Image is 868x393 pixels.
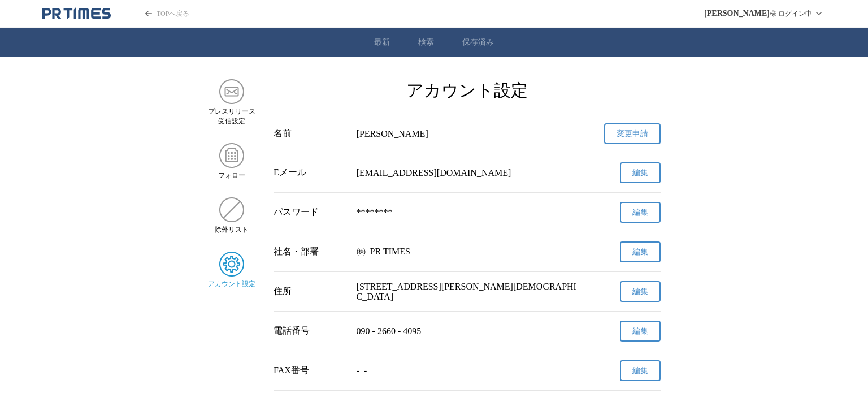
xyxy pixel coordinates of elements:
div: [PERSON_NAME] [357,129,578,139]
p: - - [357,366,578,376]
p: 090 - 2660 - 4095 [357,326,578,336]
button: 編集 [620,202,661,223]
span: フォロー [218,171,245,180]
span: [PERSON_NAME] [704,9,770,18]
p: ㈱ PR TIMES [357,246,578,258]
a: PR TIMESのトップページはこちら [42,7,111,20]
div: Eメール [274,167,348,179]
span: 除外リスト [215,225,249,235]
span: アカウント設定 [208,279,255,289]
p: [STREET_ADDRESS][PERSON_NAME][DEMOGRAPHIC_DATA] [357,282,578,302]
a: 検索 [418,37,434,47]
a: 保存済み [462,37,494,47]
div: 住所 [274,286,348,297]
span: 編集 [632,247,648,257]
div: 名前 [274,128,348,140]
a: PR TIMESのトップページはこちら [128,9,189,19]
span: 編集 [632,326,648,336]
span: プレスリリース 受信設定 [208,107,255,126]
a: 最新 [374,37,390,47]
span: 編集 [632,168,648,178]
div: 社名・部署 [274,246,348,258]
img: プレスリリース 受信設定 [219,79,244,104]
h2: アカウント設定 [274,79,661,102]
div: 電話番号 [274,325,348,337]
span: 編集 [632,208,648,218]
button: 編集 [620,321,661,342]
span: 編集 [632,366,648,376]
a: プレスリリース 受信設定プレスリリース 受信設定 [207,79,255,126]
a: フォローフォロー [207,143,255,180]
a: アカウント設定アカウント設定 [207,252,255,289]
a: 除外リスト除外リスト [207,197,255,235]
img: 除外リスト [219,197,244,222]
img: フォロー [219,143,244,168]
div: FAX番号 [274,365,348,377]
a: 変更申請 [604,123,661,144]
img: アカウント設定 [219,252,244,277]
button: 編集 [620,281,661,302]
button: 編集 [620,241,661,262]
button: 編集 [620,360,661,381]
button: 編集 [620,162,661,183]
p: [EMAIL_ADDRESS][DOMAIN_NAME] [357,168,578,178]
div: パスワード [274,206,348,218]
span: 編集 [632,287,648,297]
